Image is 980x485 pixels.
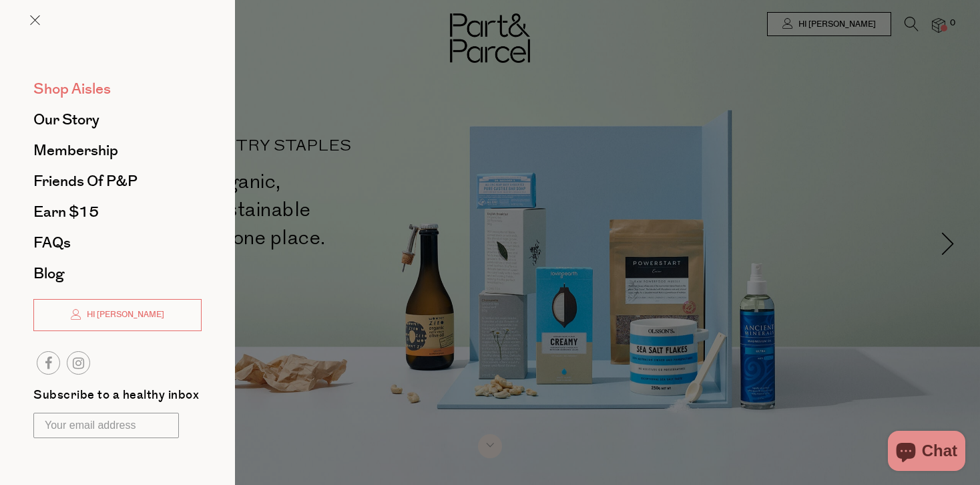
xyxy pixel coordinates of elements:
[33,389,199,406] label: Subscribe to a healthy inbox
[33,235,202,250] a: FAQs
[33,263,64,284] span: Blog
[884,431,969,474] inbox-online-store-chat: Shopify online store chat
[33,413,179,438] input: Your email address
[33,109,99,130] span: Our Story
[33,143,202,158] a: Membership
[33,112,202,127] a: Our Story
[33,299,202,331] a: Hi [PERSON_NAME]
[33,174,202,189] a: Friends of P&P
[33,171,138,192] span: Friends of P&P
[33,232,71,254] span: FAQs
[33,82,202,96] a: Shop Aisles
[33,266,202,281] a: Blog
[33,140,118,161] span: Membership
[33,201,99,223] span: Earn $15
[33,78,111,100] span: Shop Aisles
[33,205,202,219] a: Earn $15
[83,309,164,320] span: Hi [PERSON_NAME]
